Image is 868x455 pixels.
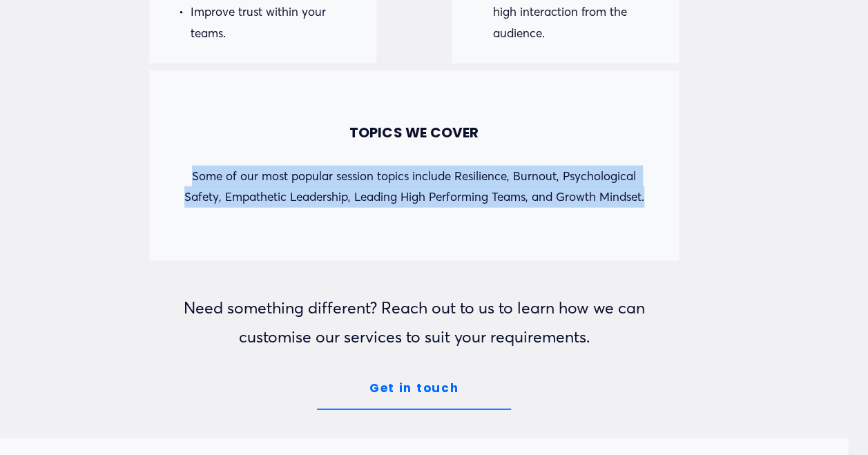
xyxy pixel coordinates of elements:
[181,166,647,208] p: Some of our most popular session topics include Resilience, Burnout, Psychological Safety, Empath...
[182,293,645,351] p: Need something different? Reach out to us to learn how we can customise our services to suit your...
[349,123,479,142] strong: TOPICS WE COVER
[191,1,363,43] p: Improve trust within your teams.
[317,368,511,410] a: Get in touch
